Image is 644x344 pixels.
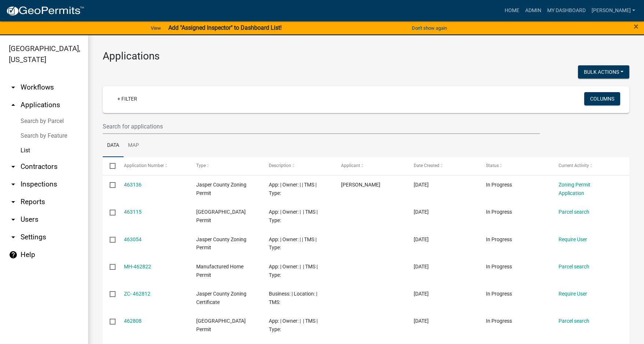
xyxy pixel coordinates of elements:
span: Description [269,163,291,168]
a: MH-462822 [124,264,151,269]
i: arrow_drop_down [9,180,18,189]
span: 08/12/2025 [414,264,429,269]
i: arrow_drop_down [9,198,18,206]
button: Close [634,22,638,31]
span: App: | Owner: | | TMS | Type: [269,182,316,196]
i: help [9,250,18,259]
span: Type [196,163,206,168]
a: + Filter [111,92,143,105]
strong: Add "Assigned Inspector" to Dashboard List! [168,24,282,31]
a: [PERSON_NAME] [589,4,638,18]
span: App: | Owner: | | TMS | Type: [269,209,318,223]
span: Jasper County Zoning Permit [196,236,246,251]
a: 463136 [124,182,142,188]
span: Manufactured Home Permit [196,264,244,278]
span: Jasper County Building Permit [196,209,246,223]
datatable-header-cell: Status [479,157,552,175]
a: Parcel search [559,264,589,269]
a: Admin [522,4,544,18]
span: 08/13/2025 [414,182,429,188]
span: In Progress [486,236,512,242]
span: 08/12/2025 [414,291,429,297]
input: Search for applications [103,119,540,134]
a: Data [103,134,124,157]
span: In Progress [486,318,512,324]
button: Don't show again [409,22,450,34]
span: Date Created [414,163,439,168]
span: × [634,21,638,32]
i: arrow_drop_down [9,233,18,242]
span: Applicant [341,163,360,168]
datatable-header-cell: Type [189,157,262,175]
a: Map [124,134,143,157]
datatable-header-cell: Date Created [406,157,479,175]
span: Application Number [124,163,164,168]
span: 08/12/2025 [414,318,429,324]
a: Require User [559,236,587,242]
span: In Progress [486,291,512,297]
a: ZC- 462812 [124,291,150,297]
span: 08/12/2025 [414,236,429,242]
span: In Progress [486,182,512,188]
span: Jasper County Zoning Certificate [196,291,246,305]
datatable-header-cell: Applicant [334,157,407,175]
span: Current Activity [559,163,589,168]
button: Bulk Actions [578,65,629,79]
span: In Progress [486,209,512,215]
a: 463115 [124,209,142,215]
a: Zoning Permit Application [559,182,590,196]
a: Parcel search [559,209,589,215]
i: arrow_drop_down [9,162,18,171]
a: 462808 [124,318,142,324]
datatable-header-cell: Application Number [117,157,189,175]
datatable-header-cell: Description [261,157,334,175]
a: Home [502,4,522,18]
span: Jasper County Building Permit [196,318,246,332]
span: Status [486,163,499,168]
i: arrow_drop_down [9,83,18,92]
span: Jasper County Zoning Permit [196,182,246,196]
button: Columns [584,92,620,105]
a: Require User [559,291,587,297]
datatable-header-cell: Select [103,157,117,175]
span: Business: | Location: | TMS: [269,291,317,305]
a: Parcel search [559,318,589,324]
span: App: | Owner: | | TMS | Type: [269,236,316,251]
datatable-header-cell: Current Activity [551,157,624,175]
span: App: | Owner: | | TMS | Type: [269,264,318,278]
a: My Dashboard [544,4,589,18]
span: fabiola garcia hernandez [341,182,380,188]
i: arrow_drop_up [9,101,18,109]
i: arrow_drop_down [9,215,18,224]
span: App: | Owner: | | TMS | Type: [269,318,318,332]
a: View [148,22,164,34]
span: 08/13/2025 [414,209,429,215]
a: 463054 [124,236,142,242]
h3: Applications [103,50,629,62]
span: In Progress [486,264,512,269]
